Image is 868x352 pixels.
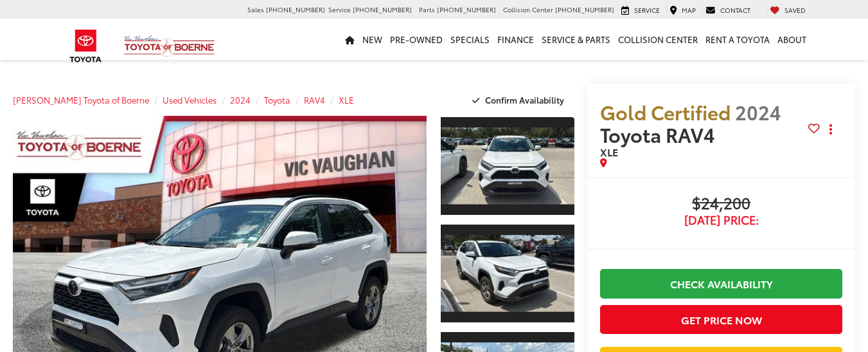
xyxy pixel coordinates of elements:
button: Actions [820,118,842,141]
a: Rent a Toyota [702,19,774,60]
span: XLE [600,144,618,159]
a: Pre-Owned [386,19,447,60]
a: About [774,19,810,60]
span: 2024 [735,98,781,125]
a: Finance [493,19,538,60]
span: Gold Certified [600,98,731,125]
span: Collision Center [503,5,553,14]
a: Toyota [264,94,290,106]
span: Saved [784,5,806,15]
span: Confirm Availability [485,94,564,106]
button: Get Price Now [600,305,842,334]
a: Specials [447,19,493,60]
span: Contact [720,5,750,15]
a: RAV4 [304,94,325,106]
a: Service & Parts: Opens in a new tab [538,19,614,60]
span: Service [328,5,351,14]
span: [PHONE_NUMBER] [266,5,325,14]
a: Used Vehicles [163,94,217,106]
span: Service [634,5,660,15]
img: Vic Vaughan Toyota of Boerne [123,35,215,57]
a: New [359,19,386,60]
span: Map [682,5,696,15]
button: Confirm Availability [465,89,575,111]
a: 2024 [230,94,251,106]
span: Parts [419,5,435,14]
img: Toyota [62,25,110,67]
a: Service [618,5,663,15]
img: 2024 Toyota RAV4 XLE [439,127,576,205]
span: dropdown dots [829,124,832,134]
span: Toyota RAV4 [600,120,720,148]
a: Map [666,5,699,15]
a: Home [341,19,359,60]
a: XLE [339,94,354,106]
span: $24,200 [600,194,842,214]
span: Sales [247,5,264,14]
a: [PERSON_NAME] Toyota of Boerne [13,94,149,106]
span: [PHONE_NUMBER] [555,5,614,14]
span: [PHONE_NUMBER] [437,5,496,14]
a: Check Availability [600,269,842,298]
a: Contact [702,5,754,15]
span: [DATE] Price: [600,214,842,227]
span: [PHONE_NUMBER] [353,5,412,14]
a: Expand Photo 2 [441,223,574,324]
img: 2024 Toyota RAV4 XLE [439,235,576,312]
a: Expand Photo 1 [441,116,574,216]
a: My Saved Vehicles [766,5,809,15]
a: Collision Center [614,19,702,60]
